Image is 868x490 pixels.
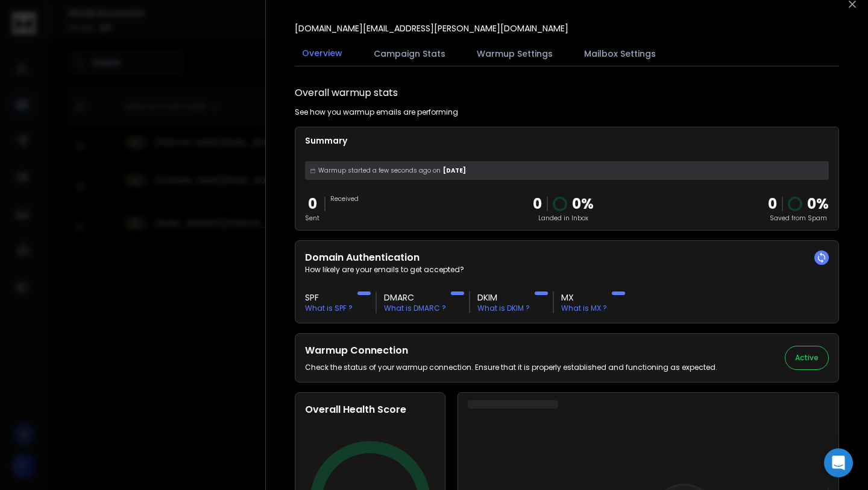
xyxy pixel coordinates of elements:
[305,161,829,180] div: [DATE]
[330,194,359,203] p: Received
[807,194,829,214] p: 0 %
[295,86,398,100] h1: Overall warmup stats
[305,135,829,147] p: Summary
[305,343,717,358] h2: Warmup Connection
[384,304,446,313] p: What is DMARC ?
[295,22,568,34] p: [DOMAIN_NAME][EMAIL_ADDRESS][PERSON_NAME][DOMAIN_NAME]
[305,194,319,214] p: 0
[470,40,560,67] button: Warmup Settings
[305,291,353,304] h3: SPF
[785,346,829,370] button: Active
[824,448,853,477] div: Open Intercom Messenger
[561,291,607,304] h3: MX
[305,304,353,313] p: What is SPF ?
[305,363,717,372] p: Check the status of your warmup connection. Ensure that it is properly established and functionin...
[477,291,530,304] h3: DKIM
[477,304,530,313] p: What is DKIM ?
[295,107,458,117] p: See how you warmup emails are performing
[318,166,441,175] span: Warmup started a few seconds ago on
[768,194,777,214] strong: 0
[305,250,829,265] h2: Domain Authentication
[561,304,607,313] p: What is MX ?
[533,194,542,214] p: 0
[384,291,446,304] h3: DMARC
[366,40,453,67] button: Campaign Stats
[295,40,350,68] button: Overview
[305,214,319,223] p: Sent
[572,194,594,214] p: 0 %
[533,214,594,223] p: Landed in Inbox
[305,265,829,275] p: How likely are your emails to get accepted?
[768,214,829,223] p: Saved from Spam
[305,402,435,417] h2: Overall Health Score
[577,40,663,67] button: Mailbox Settings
